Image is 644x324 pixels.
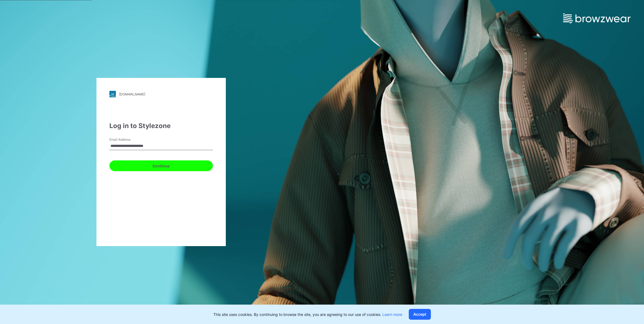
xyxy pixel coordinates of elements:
a: [DOMAIN_NAME] [109,91,213,97]
div: Log in to Stylezone [109,121,213,131]
img: stylezone-logo.562084cfcfab977791bfbf7441f1a819.svg [109,91,116,97]
p: This site uses cookies. By continuing to browse the site, you are agreeing to our use of cookies. [213,312,402,317]
div: [DOMAIN_NAME] [119,92,145,96]
img: browzwear-logo.e42bd6dac1945053ebaf764b6aa21510.svg [563,13,631,23]
button: Continue [109,160,213,171]
a: Learn more [382,312,402,317]
label: Email Address [109,137,147,142]
button: Accept [409,309,431,320]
